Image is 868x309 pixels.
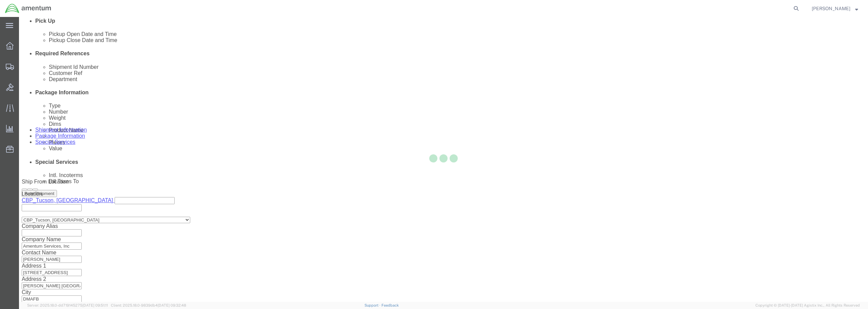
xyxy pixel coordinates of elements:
[111,303,186,307] span: Client: 2025.18.0-9839db4
[811,4,859,13] button: [PERSON_NAME]
[755,303,860,308] span: Copyright © [DATE]-[DATE] Agistix Inc., All Rights Reserved
[812,5,850,12] span: Derrick Gory
[381,303,399,307] a: Feedback
[158,303,186,307] span: [DATE] 09:32:48
[27,303,108,307] span: Server: 2025.18.0-dd719145275
[5,3,52,14] img: logo
[82,303,108,307] span: [DATE] 09:51:11
[364,303,381,307] a: Support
